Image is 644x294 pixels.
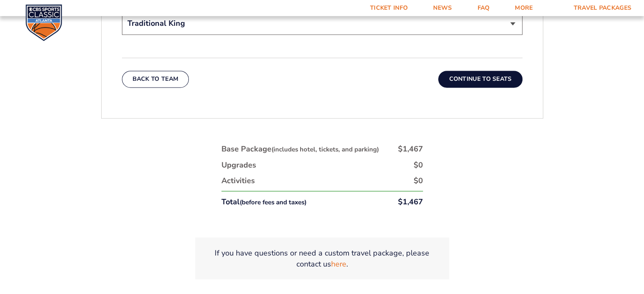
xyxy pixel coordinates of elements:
[438,71,522,88] button: Continue To Seats
[122,71,189,88] button: Back To Team
[398,144,423,154] div: $1,467
[221,196,307,207] div: Total
[271,145,379,154] small: (includes hotel, tickets, and parking)
[331,258,346,269] a: here
[240,198,307,206] small: (before fees and taxes)
[414,159,423,170] div: $0
[205,247,439,269] p: If you have questions or need a custom travel package, please contact us .
[25,4,62,41] img: CBS Sports Classic
[414,175,423,186] div: $0
[398,196,423,207] div: $1,467
[221,159,256,170] div: Upgrades
[221,144,379,154] div: Base Package
[221,175,255,186] div: Activities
